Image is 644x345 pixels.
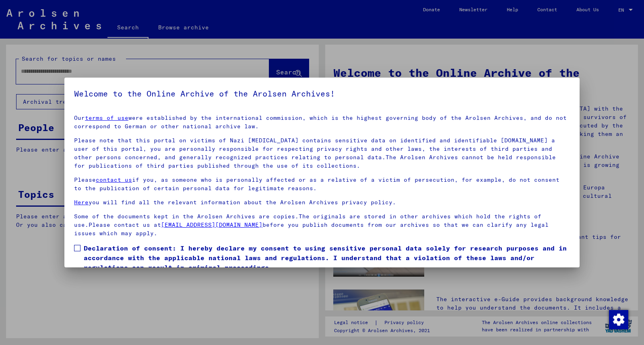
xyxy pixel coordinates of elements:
[609,310,628,329] img: Change consent
[74,212,570,238] p: Some of the documents kept in the Arolsen Archives are copies.The originals are stored in other a...
[74,176,570,193] p: Please if you, as someone who is personally affected or as a relative of a victim of persecution,...
[74,87,570,100] h5: Welcome to the Online Archive of the Arolsen Archives!
[74,114,570,131] p: Our were established by the international commission, which is the highest governing body of the ...
[74,199,89,206] a: Here
[74,198,570,207] p: you will find all the relevant information about the Arolsen Archives privacy policy.
[84,243,570,272] span: Declaration of consent: I hereby declare my consent to using sensitive personal data solely for r...
[161,221,262,228] a: [EMAIL_ADDRESS][DOMAIN_NAME]
[85,114,128,121] a: terms of use
[74,136,570,170] p: Please note that this portal on victims of Nazi [MEDICAL_DATA] contains sensitive data on identif...
[96,176,132,183] a: contact us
